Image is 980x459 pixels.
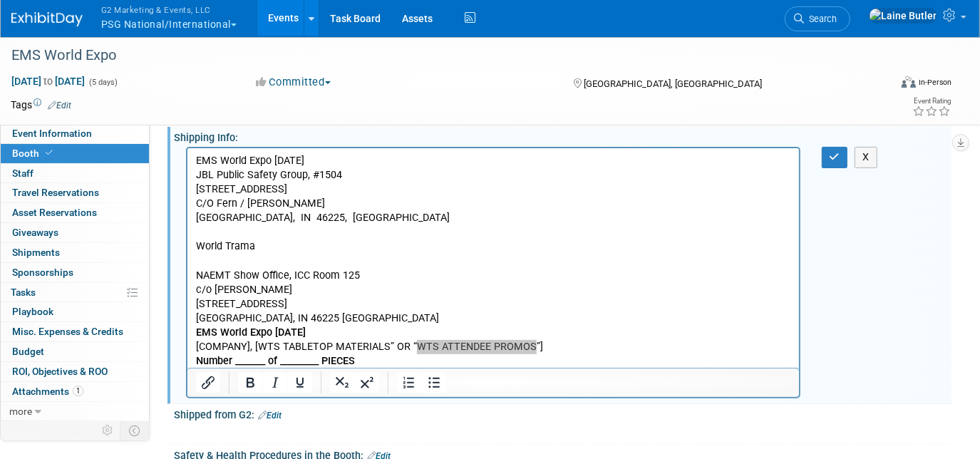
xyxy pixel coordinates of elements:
p: NAEMT Show Office, ICC Room 125 [9,120,604,135]
td: Tags [11,98,71,112]
span: 1 [73,386,83,396]
a: Giveaways [1,223,149,242]
button: Insert/edit link [196,373,220,393]
a: ROI, Objectives & ROO [1,362,149,381]
p: c/o [PERSON_NAME] [9,135,604,149]
img: ExhibitDay [11,12,83,26]
button: Bullet list [422,373,446,393]
div: Event Format [813,74,951,96]
button: Bold [238,373,262,393]
p: [COMPANY], [WTS TABLETOP MATERIALS” OR “WTS ATTENDEE PROMOS”] [9,192,604,206]
span: G2 Marketing & Events, LLC [101,2,237,17]
span: [GEOGRAPHIC_DATA], [GEOGRAPHIC_DATA] [584,78,763,89]
a: Playbook [1,302,149,321]
td: Toggle Event Tabs [120,421,150,440]
button: Committed [252,75,336,90]
div: EMS World Expo [6,43,872,68]
a: Travel Reservations [1,183,149,202]
span: [DATE] [DATE] [11,75,86,88]
img: Laine Butler [869,8,937,24]
button: Italic [263,373,287,393]
a: Asset Reservations [1,203,149,222]
a: Search [785,6,850,31]
a: Staff [1,164,149,183]
span: Misc. Expenses & Credits [12,326,123,337]
a: Booth [1,144,149,163]
p: World Trama [9,91,604,105]
div: Shipping Info: [174,127,951,145]
a: Edit [258,411,282,421]
span: more [9,406,32,417]
a: Attachments1 [1,382,149,401]
button: Underline [288,373,312,393]
span: to [41,76,55,87]
div: Event Rating [912,98,951,105]
b: Number _______ of _________ PIECES [9,207,167,219]
button: Superscript [355,373,379,393]
span: (5 days) [88,78,118,87]
a: Tasks [1,283,149,302]
a: more [1,402,149,421]
iframe: Rich Text Area [187,148,799,368]
button: Numbered list [397,373,421,393]
div: Shipped from G2: [174,404,951,423]
span: Staff [12,167,33,179]
span: Sponsorships [12,267,73,278]
a: Misc. Expenses & Credits [1,322,149,341]
p: [GEOGRAPHIC_DATA], IN 46225 [GEOGRAPHIC_DATA] [9,163,604,177]
p: EMS World Expo [DATE] JBL Public Safety Group, #1504 [STREET_ADDRESS] C/O Fern / [PERSON_NAME] [G... [9,6,604,77]
span: Asset Reservations [12,207,97,218]
span: Giveaways [12,227,58,238]
button: Subscript [330,373,354,393]
a: Budget [1,342,149,361]
p: [STREET_ADDRESS] [9,149,604,163]
span: Budget [12,346,44,357]
span: Playbook [12,306,53,317]
span: Attachments [12,386,83,397]
a: Event Information [1,124,149,143]
span: Shipments [12,247,60,258]
a: Sponsorships [1,263,149,282]
button: X [855,147,877,167]
td: Personalize Event Tab Strip [96,421,120,440]
span: Tasks [11,287,36,298]
div: In-Person [918,77,951,88]
b: EMS World Expo [DATE] [9,178,118,190]
span: Travel Reservations [12,187,99,198]
span: Event Information [12,128,92,139]
a: Shipments [1,243,149,262]
img: Format-Inperson.png [902,76,916,88]
span: Search [804,14,837,24]
i: Booth reservation complete [46,149,53,157]
body: Rich Text Area. Press ALT-0 for help. [8,6,604,220]
a: Edit [48,100,71,110]
span: Booth [12,148,56,159]
span: ROI, Objectives & ROO [12,366,108,377]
